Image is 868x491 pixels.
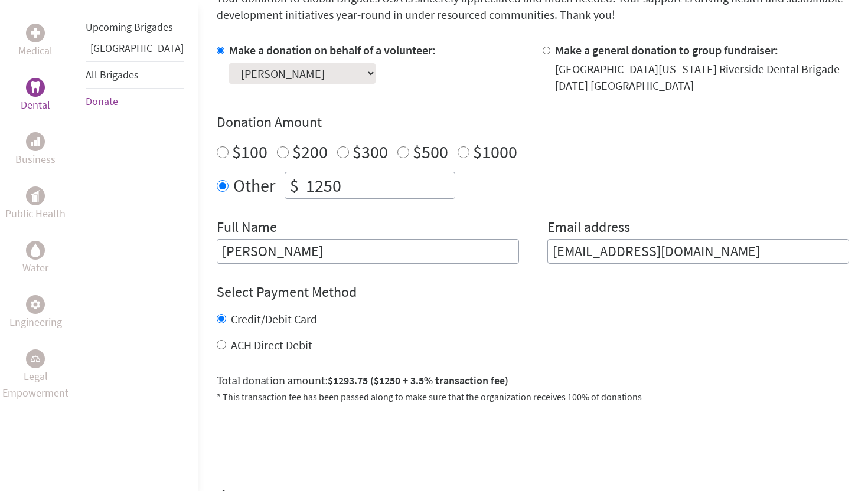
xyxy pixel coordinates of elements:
div: [GEOGRAPHIC_DATA][US_STATE] Riverside Dental Brigade [DATE] [GEOGRAPHIC_DATA] [555,61,850,94]
a: All Brigades [86,68,139,81]
div: Dental [26,78,45,97]
label: Make a donation on behalf of a volunteer: [229,42,436,57]
a: Legal EmpowermentLegal Empowerment [2,349,68,401]
div: Legal Empowerment [26,349,45,368]
a: BusinessBusiness [15,132,56,168]
label: Make a general donation to group fundraiser: [555,42,778,57]
p: Public Health [5,205,66,222]
a: DentalDental [21,78,50,113]
a: WaterWater [22,241,48,276]
p: * This transaction fee has been passed along to make sure that the organization receives 100% of ... [217,389,849,404]
li: Guatemala [86,40,184,61]
p: Legal Empowerment [2,368,68,401]
div: Public Health [26,186,45,205]
h4: Donation Amount [217,113,849,132]
a: MedicalMedical [18,24,53,59]
label: ACH Direct Debit [231,338,312,352]
p: Business [15,151,56,168]
p: Engineering [9,314,62,330]
span: $1293.75 ($1250 + 3.5% transaction fee) [328,374,508,387]
a: EngineeringEngineering [9,295,62,330]
h4: Select Payment Method [217,283,849,302]
img: Water [31,243,40,257]
img: Dental [31,81,40,93]
label: $200 [292,140,328,163]
a: Public HealthPublic Health [5,186,66,222]
img: Public Health [31,190,40,202]
label: Full Name [217,218,277,239]
input: Enter Full Name [217,239,519,264]
input: Enter Amount [304,172,455,198]
iframe: reCAPTCHA [217,418,396,464]
a: Donate [86,94,118,108]
div: Water [26,241,45,260]
img: Legal Empowerment [31,355,40,362]
label: $500 [413,140,448,163]
div: Medical [26,24,45,42]
a: Upcoming Brigades [86,20,173,34]
p: Medical [18,42,53,59]
img: Medical [31,28,40,38]
a: [GEOGRAPHIC_DATA] [90,41,184,55]
p: Dental [21,97,50,113]
label: $300 [353,140,388,163]
label: $100 [232,140,267,163]
img: Business [31,137,40,146]
div: Business [26,132,45,151]
p: Water [22,260,48,276]
div: $ [285,172,304,198]
img: Engineering [31,300,40,309]
label: Email address [547,218,630,239]
input: Your Email [547,239,850,264]
label: Credit/Debit Card [231,312,317,326]
li: Donate [86,89,184,114]
label: Total donation amount: [217,372,508,389]
li: All Brigades [86,61,184,89]
div: Engineering [26,295,45,314]
label: Other [233,172,275,199]
li: Upcoming Brigades [86,14,184,40]
label: $1000 [473,140,517,163]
